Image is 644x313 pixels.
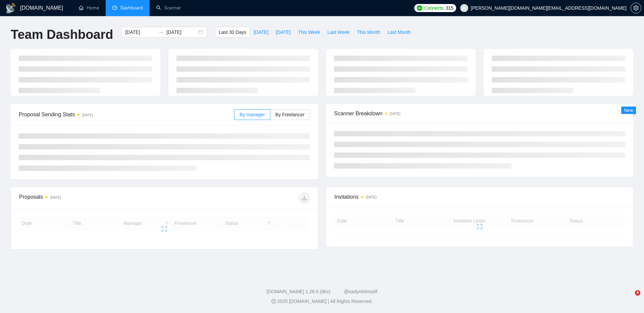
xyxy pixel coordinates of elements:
[384,27,414,38] button: Last Month
[344,289,377,294] a: @vadymhimself
[635,290,640,296] span: 8
[334,109,625,118] span: Scanner Breakdown
[166,28,197,36] input: End date
[158,29,164,35] span: swap-right
[215,27,250,38] button: Last 30 Days
[5,3,16,14] img: logo
[19,110,234,119] span: Proposal Sending Stats
[50,196,61,199] time: [DATE]
[79,5,99,11] a: homeHome
[334,193,625,201] span: Invitations
[324,27,353,38] button: Last Week
[298,28,320,36] span: This Week
[82,113,93,117] time: [DATE]
[254,28,268,36] span: [DATE]
[294,27,324,38] button: This Week
[631,5,641,11] a: setting
[387,28,411,36] span: Last Month
[631,3,641,13] button: setting
[272,27,294,38] button: [DATE]
[424,4,444,12] span: Connects:
[158,29,164,35] span: to
[624,108,633,113] span: New
[271,299,276,304] span: copyright
[112,5,117,10] span: dashboard
[390,112,400,116] time: [DATE]
[353,27,384,38] button: This Month
[621,290,637,306] iframe: Intercom live chat
[219,28,246,36] span: Last 30 Days
[125,28,156,36] input: Start date
[156,5,181,11] a: searchScanner
[275,112,305,117] span: By Freelancer
[446,4,453,12] span: 315
[239,112,265,117] span: By manager
[5,298,639,305] div: 2025 [DOMAIN_NAME] | All Rights Reserved.
[462,6,467,10] span: user
[276,28,290,36] span: [DATE]
[327,28,350,36] span: Last Week
[357,28,380,36] span: This Month
[250,27,272,38] button: [DATE]
[366,195,376,199] time: [DATE]
[417,5,422,11] img: upwork-logo.png
[19,193,164,203] div: Proposals
[11,27,113,43] h1: Team Dashboard
[120,5,143,11] span: Dashboard
[267,289,331,294] a: [DOMAIN_NAME] 1.26.0 (dev)
[631,5,641,11] span: setting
